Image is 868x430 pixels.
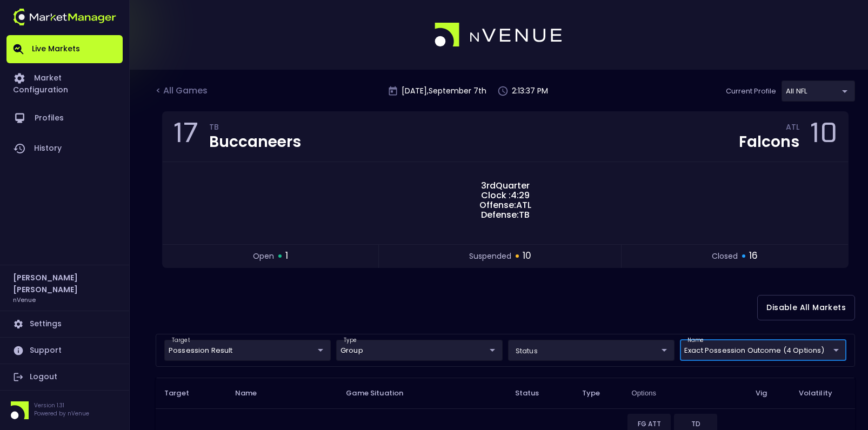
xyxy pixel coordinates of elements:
[680,340,846,361] div: target
[799,388,846,398] span: Volatility
[681,419,710,429] p: TD
[13,272,116,295] h2: [PERSON_NAME] [PERSON_NAME]
[687,337,704,344] label: name
[810,120,837,153] div: 10
[6,103,123,133] a: Profiles
[209,124,301,133] div: TB
[739,135,799,150] div: Falcons
[757,295,855,320] button: Disable All Markets
[635,419,664,429] p: FG ATT
[34,409,89,418] p: Powered by nVenue
[285,249,288,263] span: 1
[344,337,357,344] label: type
[508,340,675,361] div: target
[515,388,553,398] span: Status
[402,85,486,97] p: [DATE] , September 7 th
[253,251,274,262] span: open
[172,337,190,344] label: target
[6,338,123,364] a: Support
[13,9,116,25] img: logo
[156,84,210,98] div: < All Games
[34,401,89,409] p: Version 1.31
[164,340,331,361] div: target
[582,388,615,398] span: Type
[712,251,738,262] span: closed
[164,388,203,398] span: Target
[6,35,123,63] a: Live Markets
[6,401,123,419] div: Version 1.31Powered by nVenue
[469,251,511,262] span: suspended
[478,210,533,220] span: Defense: TB
[726,86,776,97] p: Current Profile
[435,23,563,48] img: logo
[782,80,855,102] div: target
[235,388,271,398] span: Name
[6,364,123,390] a: Logout
[6,133,123,164] a: History
[6,63,123,103] a: Market Configuration
[756,388,781,398] span: Vig
[786,124,799,133] div: ATL
[623,378,747,408] th: Options
[512,85,548,97] p: 2:13:37 PM
[523,249,531,263] span: 10
[209,135,301,150] div: Buccaneers
[478,181,533,191] span: 3rd Quarter
[476,200,535,210] span: Offense: ATL
[336,340,503,361] div: target
[173,120,198,153] div: 17
[749,249,758,263] span: 16
[6,311,123,337] a: Settings
[478,191,533,200] span: Clock : 4:29
[346,388,417,398] span: Game Situation
[13,295,36,304] h3: nVenue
